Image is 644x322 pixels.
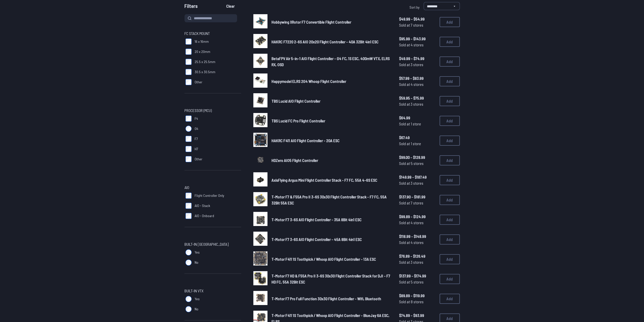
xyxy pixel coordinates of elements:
[399,194,435,200] span: $137.90 - $181.99
[253,291,267,307] a: image
[272,158,318,163] span: HDZero AIO5 Flight Controller
[185,59,192,65] input: 25.5 x 25.5mm
[185,49,192,55] input: 20 x 20mm
[272,194,387,205] span: T-Motor F7 & F55A Pro II 3-6S 30x30 Flight Controller Stack - F7 FC, 55A 32Bit 55A ESC
[253,113,267,129] a: image
[272,157,391,163] a: HDZero AIO5 Flight Controller
[253,153,267,168] a: image
[195,80,202,85] span: Other
[399,279,435,285] span: Sold at 5 stores
[399,141,435,147] span: Sold at 1 store
[440,215,460,225] button: Add
[272,194,391,206] a: T-Motor F7 & F55A Pro II 3-6S 30x30 Flight Controller Stack - F7 FC, 55A 32Bit 55A ESC
[195,157,202,162] span: Other
[440,17,460,27] button: Add
[440,234,460,244] button: Add
[185,213,192,219] input: AIO - Onboard
[399,273,435,279] span: $137.89 - $174.99
[253,34,267,50] a: image
[409,5,420,9] span: Sort by
[272,39,379,44] span: HAKRC F7220 2-6S AIO 20x20 Flight Controller - 40A 32Bit 4in1 ESC
[253,251,267,267] a: image
[184,288,203,294] span: Built-in VTX
[195,213,214,218] span: AIO - Onboard
[253,132,267,147] img: image
[222,2,239,10] button: Clear
[272,177,391,183] a: AxisFlying Argus Mini Flight Controller Stack - F7 FC, 55A 4-6S ESC
[253,251,267,266] img: image
[440,96,460,106] button: Add
[272,256,391,262] a: T-Motor F411 1S Toothpick / Whoop AIO Flight Controller - 13A ESC
[399,160,435,166] span: Sold at 5 stores
[253,73,267,89] a: image
[399,42,435,48] span: Sold at 4 stores
[185,126,192,132] input: G4
[185,249,192,255] input: Yes
[185,203,192,209] input: AIO - Stack
[185,259,192,266] input: No
[185,156,192,162] input: Other
[399,75,435,81] span: $57.99 - $83.99
[272,55,391,68] a: BetaFPV Air 5-in-1 AIO Flight Controller - G4 FC, 1S ESC, 400mW VTX, ELRS RX, OSD
[272,217,362,222] span: T-Motor F7 3-6S AIO Flight Controller - 35A 8Bit 4in1 ESC
[184,241,228,247] span: Built-in [GEOGRAPHIC_DATA]
[253,34,267,48] img: image
[195,59,215,64] span: 25.5 x 25.5mm
[195,250,200,255] span: Yes
[184,184,189,191] span: AIO
[272,78,391,84] a: Happymodel ELRS 2G4 Whoop Flight Controller
[253,93,267,109] a: image
[399,233,435,239] span: $118.99 - $148.99
[272,118,391,124] a: TBS Lucid FC Pro Flight Controller
[253,212,267,228] a: image
[399,121,435,127] span: Sold at 1 store
[399,81,435,87] span: Sold at 4 stores
[272,138,340,143] span: HAKRC F411 AIO Flight Controller - 20A ESC
[399,293,435,299] span: $89.89 - $119.99
[399,101,435,107] span: Sold at 3 stores
[272,98,391,104] a: TBS Lucid AIO Flight Controller
[195,39,209,44] span: 16 x 16mm
[185,136,192,142] input: F7
[399,239,435,245] span: Sold at 4 stores
[399,55,435,62] span: $49.99 - $74.99
[195,296,200,301] span: Yes
[399,253,435,259] span: $76.89 - $126.49
[440,294,460,304] button: Add
[185,306,192,312] input: No
[185,116,192,122] input: F4
[440,136,460,146] button: Add
[272,257,376,261] span: T-Motor F411 1S Toothpick / Whoop AIO Flight Controller - 13A ESC
[253,73,267,88] img: image
[253,14,267,28] img: image
[399,154,435,160] span: $99.00 - $128.99
[272,178,377,182] span: AxisFlying Argus Mini Flight Controller Stack - F7 FC, 55A 4-6S ESC
[253,192,267,208] a: image
[253,232,267,247] a: image
[253,54,267,68] img: image
[253,172,267,186] img: image
[195,203,210,208] span: AIO - Stack
[399,259,435,265] span: Sold at 3 stores
[253,172,267,188] a: image
[253,271,267,287] a: image
[440,155,460,165] button: Add
[272,19,391,25] a: Hobbywing XRotor F7 Convertible Flight Controller
[399,174,435,180] span: $149.99 - $187.49
[440,116,460,126] button: Add
[253,93,267,107] img: image
[440,254,460,264] button: Add
[185,146,192,152] input: H7
[440,37,460,47] button: Add
[272,56,390,67] span: BetaFPV Air 5-in-1 AIO Flight Controller - G4 FC, 1S ESC, 400mW VTX, ELRS RX, OSD
[195,307,198,312] span: No
[253,14,267,30] a: image
[399,22,435,28] span: Sold at 7 stores
[272,138,391,144] a: HAKRC F411 AIO Flight Controller - 20A ESC
[399,200,435,206] span: Sold at 7 stores
[195,136,198,141] span: F7
[272,273,390,284] span: T-Motor F7 HD & F55A Pro II 3-6S 30x30 Flight Controller Stack for DJI - F7 HD FC, 55A 32Bit ESC
[272,99,320,103] span: TBS Lucid AIO Flight Controller
[185,39,192,45] input: 16 x 16mm
[185,69,192,75] input: 30.5 x 30.5mm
